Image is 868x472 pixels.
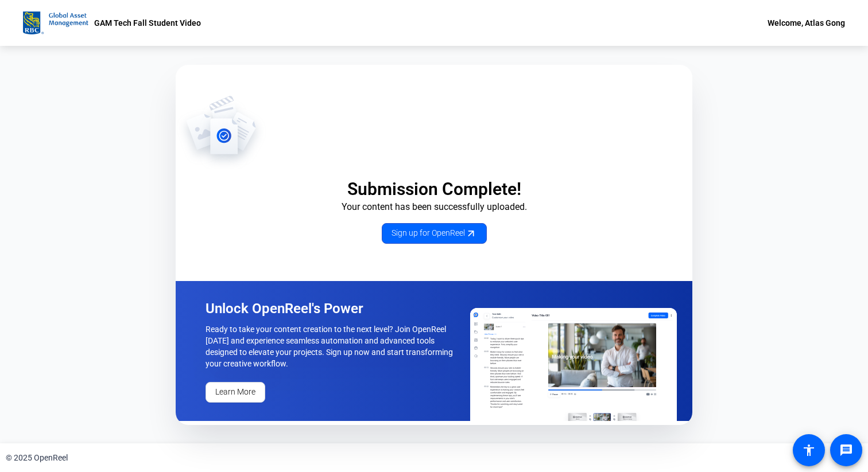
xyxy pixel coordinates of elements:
span: Sign up for OpenReel [392,227,477,239]
p: Submission Complete! [176,178,692,200]
span: Learn More [215,386,255,398]
mat-icon: message [839,443,853,457]
a: Sign up for OpenReel [382,223,487,244]
p: Ready to take your content creation to the next level? Join OpenReel [DATE] and experience seamle... [206,323,457,369]
div: Welcome, Atlas Gong [768,16,845,30]
p: Your content has been successfully uploaded. [176,200,692,214]
p: Unlock OpenReel's Power [206,299,457,318]
img: OpenReel [176,95,267,169]
p: GAM Tech Fall Student Video [94,16,201,30]
a: Learn More [206,382,265,403]
mat-icon: accessibility [802,443,816,457]
img: OpenReel logo [23,11,88,34]
img: OpenReel [470,308,677,421]
div: © 2025 OpenReel [6,452,68,464]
